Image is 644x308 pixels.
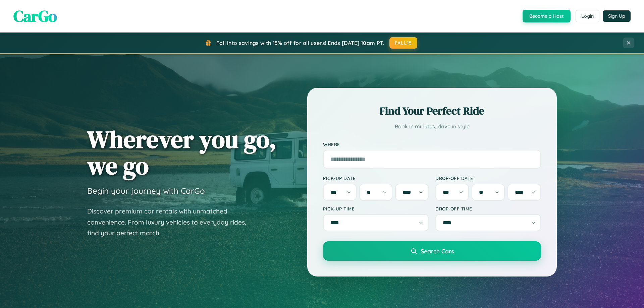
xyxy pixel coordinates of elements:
button: Sign Up [603,10,631,22]
span: CarGo [13,5,57,27]
label: Pick-up Date [323,175,429,181]
h2: Find Your Perfect Ride [323,104,541,118]
label: Drop-off Date [435,175,541,181]
button: FALL15 [389,37,418,49]
p: Discover premium car rentals with unmatched convenience. From luxury vehicles to everyday rides, ... [87,206,255,239]
p: Book in minutes, drive in style [323,122,541,131]
label: Pick-up Time [323,206,429,211]
button: Login [576,10,599,22]
button: Search Cars [323,241,541,261]
span: Fall into savings with 15% off for all users! Ends [DATE] 10am PT. [216,40,384,46]
label: Where [323,141,541,147]
h3: Begin your journey with CarGo [87,186,205,196]
label: Drop-off Time [435,206,541,211]
span: Search Cars [421,247,454,255]
button: Become a Host [523,10,571,22]
h1: Wherever you go, we go [87,126,276,179]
